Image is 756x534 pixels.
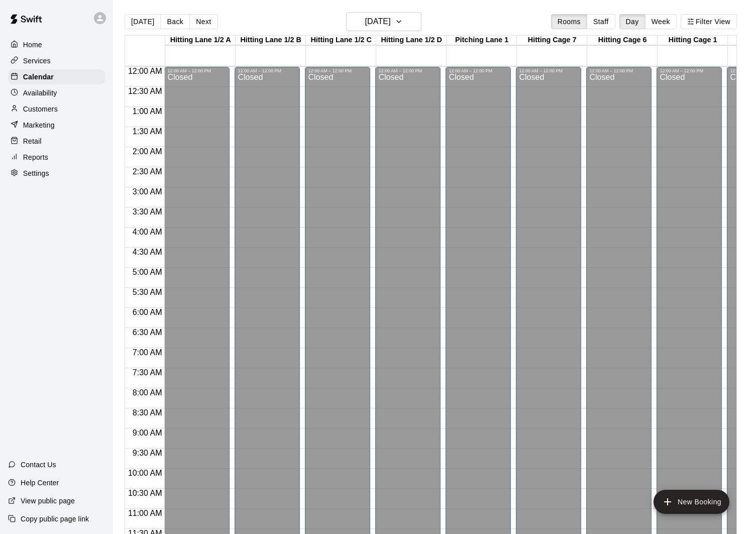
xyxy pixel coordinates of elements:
div: Pitching Lane 1 [447,36,517,45]
button: [DATE] [346,12,421,31]
button: [DATE] [125,14,161,29]
p: Copy public page link [21,514,89,524]
a: Customers [8,101,105,117]
span: 1:30 AM [130,127,165,136]
div: Hitting Lane 1/2 A [165,36,236,45]
span: 3:00 AM [130,187,165,196]
span: 9:30 AM [130,449,165,457]
a: Reports [8,150,105,165]
p: Settings [23,168,49,178]
a: Home [8,37,105,52]
p: Contact Us [21,460,56,470]
a: Settings [8,166,105,181]
button: Back [160,14,190,29]
p: Reports [23,152,48,162]
span: 10:30 AM [126,489,165,497]
p: View public page [21,496,75,506]
span: 11:00 AM [126,509,165,517]
div: Hitting Cage 7 [517,36,587,45]
div: Hitting Cage 6 [587,36,658,45]
p: Help Center [21,478,59,488]
button: Rooms [551,14,587,29]
div: 12:00 AM – 12:00 PM [660,68,719,73]
span: 7:30 AM [130,368,165,377]
span: 5:30 AM [130,288,165,296]
p: Calendar [23,72,54,82]
button: Next [189,14,218,29]
span: 8:00 AM [130,388,165,397]
span: 9:00 AM [130,429,165,437]
span: 12:30 AM [126,87,165,95]
a: Availability [8,85,105,100]
div: Hitting Lane 1/2 B [236,36,306,45]
span: 1:00 AM [130,107,165,116]
span: 6:30 AM [130,328,165,337]
button: Filter View [681,14,737,29]
span: 4:30 AM [130,248,165,256]
span: 4:00 AM [130,228,165,236]
span: 5:00 AM [130,268,165,276]
span: 3:30 AM [130,207,165,216]
div: 12:00 AM – 12:00 PM [308,68,367,73]
div: Hitting Lane 1/2 C [306,36,376,45]
a: Services [8,53,105,68]
a: Retail [8,134,105,149]
button: Staff [587,14,615,29]
span: 8:30 AM [130,408,165,417]
p: Availability [23,88,57,98]
p: Home [23,40,42,50]
a: Marketing [8,118,105,133]
span: 2:30 AM [130,167,165,176]
div: 12:00 AM – 12:00 PM [238,68,297,73]
p: Customers [23,104,58,114]
h6: [DATE] [365,15,391,29]
button: Week [645,14,677,29]
div: 12:00 AM – 12:00 PM [378,68,438,73]
div: Hitting Lane 1/2 D [376,36,447,45]
div: 12:00 AM – 12:00 PM [167,68,227,73]
p: Marketing [23,120,55,130]
button: Day [619,14,645,29]
a: Calendar [8,69,105,84]
p: Retail [23,136,42,146]
div: Hitting Cage 1 [658,36,728,45]
span: 6:00 AM [130,308,165,316]
span: 10:00 AM [126,469,165,477]
button: add [654,490,729,514]
div: 12:00 AM – 12:00 PM [449,68,508,73]
span: 7:00 AM [130,348,165,357]
div: 12:00 AM – 12:00 PM [589,68,649,73]
span: 2:00 AM [130,147,165,156]
p: Services [23,56,51,66]
span: 12:00 AM [126,67,165,75]
div: 12:00 AM – 12:00 PM [519,68,578,73]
